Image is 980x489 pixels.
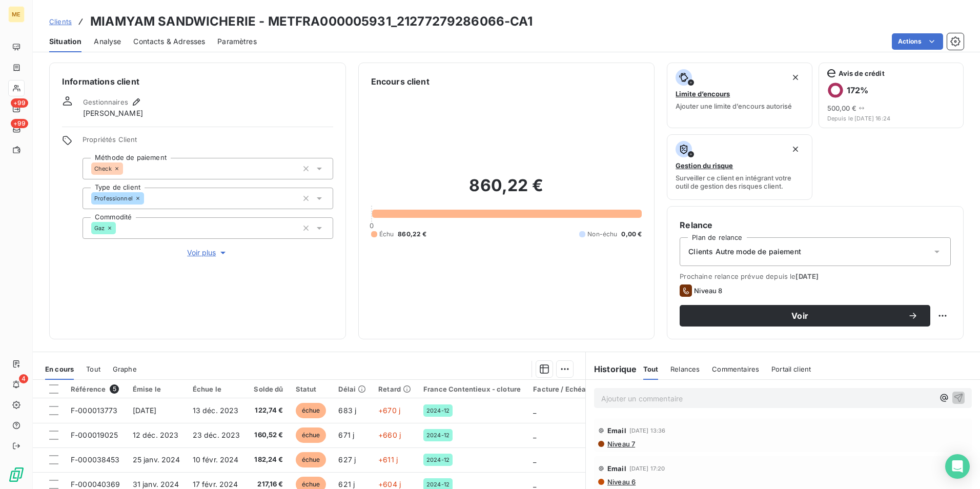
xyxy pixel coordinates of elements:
[621,230,642,239] span: 0,00 €
[133,455,180,464] span: 25 janv. 2024
[254,405,283,416] span: 122,74 €
[533,406,536,415] span: _
[676,90,730,98] span: Limite d’encours
[133,385,180,393] div: Émise le
[113,365,137,373] span: Graphe
[116,223,124,233] input: Ajouter une valeur
[533,385,603,393] div: Facture / Echéancier
[193,431,240,439] span: 23 déc. 2023
[49,17,72,26] span: Clients
[676,174,803,190] span: Surveiller ce client en intégrant votre outil de gestion des risques client.
[680,219,951,231] h6: Relance
[254,455,283,465] span: 182,24 €
[49,16,72,27] a: Clients
[676,102,792,110] span: Ajouter une limite d’encours autorisé
[193,455,239,464] span: 10 févr. 2024
[607,464,626,473] span: Email
[94,195,133,201] span: Professionnel
[423,385,521,393] div: France Contentieux - cloture
[426,432,450,438] span: 2024-12
[371,75,430,88] h6: Encours client
[19,374,28,383] span: 4
[83,135,333,150] span: Propriétés Client
[667,134,812,200] button: Gestion du risqueSurveiller ce client en intégrant votre outil de gestion des risques client.
[71,455,120,464] span: F-000038453
[8,466,25,483] img: Logo LeanPay
[378,385,411,393] div: Retard
[8,6,25,23] div: ME
[11,119,28,128] span: +99
[133,406,157,415] span: [DATE]
[587,230,617,239] span: Non-échu
[692,312,908,320] span: Voir
[71,431,118,439] span: F-000019025
[90,12,533,31] h3: MIAMYAM SANDWICHERIE - METFRA000005931_21277279286066-CA1
[378,406,400,415] span: +670 j
[110,384,119,394] span: 5
[827,115,955,121] span: Depuis le [DATE] 16:24
[338,406,356,415] span: 683 j
[370,221,374,230] span: 0
[533,455,536,464] span: _
[426,407,450,414] span: 2024-12
[586,363,637,375] h6: Historique
[133,480,179,488] span: 31 janv. 2024
[193,406,239,415] span: 13 déc. 2023
[426,481,450,487] span: 2024-12
[254,385,283,393] div: Solde dû
[670,365,700,373] span: Relances
[296,452,326,467] span: échue
[892,33,943,50] button: Actions
[144,194,152,203] input: Ajouter une valeur
[133,431,179,439] span: 12 déc. 2023
[533,431,536,439] span: _
[193,480,238,488] span: 17 févr. 2024
[688,247,801,257] span: Clients Autre mode de paiement
[86,365,100,373] span: Tout
[378,431,401,439] span: +660 j
[694,287,722,295] span: Niveau 8
[667,63,812,128] button: Limite d’encoursAjouter une limite d’encours autorisé
[426,457,450,463] span: 2024-12
[49,36,81,47] span: Situation
[296,385,326,393] div: Statut
[123,164,131,173] input: Ajouter une valeur
[254,430,283,440] span: 160,52 €
[338,480,355,488] span: 621 j
[680,305,930,327] button: Voir
[795,272,819,280] span: [DATE]
[193,385,242,393] div: Échue le
[771,365,811,373] span: Portail client
[11,98,28,108] span: +99
[71,384,120,394] div: Référence
[643,365,659,373] span: Tout
[217,36,257,47] span: Paramètres
[71,480,120,488] span: F-000040369
[94,36,121,47] span: Analyse
[338,455,356,464] span: 627 j
[629,465,665,472] span: [DATE] 17:20
[133,36,205,47] span: Contacts & Adresses
[847,85,869,95] h6: 172 %
[371,175,642,206] h2: 860,22 €
[827,104,856,112] span: 500,00 €
[839,69,885,77] span: Avis de crédit
[629,427,666,434] span: [DATE] 13:36
[606,440,635,448] span: Niveau 7
[187,248,228,258] span: Voir plus
[379,230,394,239] span: Échu
[45,365,74,373] span: En cours
[676,161,733,170] span: Gestion du risque
[296,403,326,418] span: échue
[712,365,759,373] span: Commentaires
[62,75,333,88] h6: Informations client
[607,426,626,435] span: Email
[338,431,354,439] span: 671 j
[338,385,366,393] div: Délai
[83,108,143,118] span: [PERSON_NAME]
[945,454,970,479] div: Open Intercom Messenger
[94,166,112,172] span: Check
[378,455,398,464] span: +611 j
[606,478,636,486] span: Niveau 6
[71,406,118,415] span: F-000013773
